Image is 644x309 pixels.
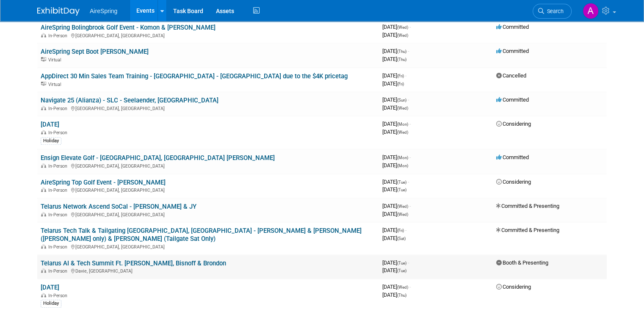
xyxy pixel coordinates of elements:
span: [DATE] [382,56,406,62]
a: Telarus AI & Tech Summit Ft. [PERSON_NAME], Bisnoff & Brondon [41,259,226,267]
span: Committed [496,154,529,160]
div: [GEOGRAPHIC_DATA], [GEOGRAPHIC_DATA] [41,162,376,169]
img: In-Person Event [41,106,46,110]
span: (Tue) [397,180,406,185]
span: (Tue) [397,261,406,265]
div: [GEOGRAPHIC_DATA], [GEOGRAPHIC_DATA] [41,105,376,111]
span: In-Person [48,188,70,193]
span: Committed & Presenting [496,203,559,209]
span: In-Person [48,212,70,218]
span: (Wed) [397,33,408,38]
span: (Tue) [397,188,406,192]
span: [DATE] [382,105,408,111]
span: (Wed) [397,25,408,30]
img: In-Person Event [41,293,46,297]
span: - [409,154,411,160]
span: - [409,121,411,127]
a: [DATE] [41,284,59,291]
span: (Fri) [397,228,404,233]
span: - [409,203,411,209]
span: - [408,97,409,103]
span: [DATE] [382,48,409,54]
span: [DATE] [382,292,406,298]
img: In-Person Event [41,244,46,248]
span: (Sat) [397,236,406,241]
span: [DATE] [382,162,408,168]
span: AireSpring [90,8,117,14]
span: Booth & Presenting [496,259,548,266]
a: AireSpring Sept Boot [PERSON_NAME] [41,48,149,55]
span: [DATE] [382,129,408,135]
span: [DATE] [382,32,408,38]
span: (Wed) [397,106,408,110]
span: (Mon) [397,122,408,127]
span: In-Person [48,268,70,274]
img: In-Person Event [41,163,46,168]
span: - [409,24,411,30]
span: - [405,227,406,233]
span: [DATE] [382,72,406,79]
span: Considering [496,179,531,185]
img: In-Person Event [41,188,46,192]
span: (Thu) [397,293,406,298]
img: Virtual Event [41,82,46,86]
span: In-Person [48,130,70,135]
span: [DATE] [382,154,411,160]
span: (Mon) [397,163,408,168]
span: In-Person [48,106,70,111]
img: ExhibitDay [37,7,80,16]
span: (Wed) [397,204,408,209]
span: - [408,48,409,54]
span: (Tue) [397,268,406,273]
img: Virtual Event [41,57,46,61]
span: In-Person [48,33,70,39]
span: [DATE] [382,24,411,30]
img: Angie Handal [583,3,599,19]
span: (Thu) [397,57,406,62]
span: Cancelled [496,72,526,79]
img: In-Person Event [41,130,46,134]
span: Committed & Presenting [496,227,559,233]
a: Search [533,4,572,19]
span: [DATE] [382,227,406,233]
a: Navigate 25 (Alianza) - SLC - Seelaender, [GEOGRAPHIC_DATA] [41,97,218,104]
span: - [405,72,406,79]
span: (Wed) [397,212,408,217]
img: In-Person Event [41,268,46,273]
div: [GEOGRAPHIC_DATA], [GEOGRAPHIC_DATA] [41,32,376,39]
div: Holiday [41,300,61,307]
span: Virtual [48,57,64,63]
span: [DATE] [382,203,411,209]
span: (Fri) [397,74,404,78]
span: Considering [496,284,531,290]
div: [GEOGRAPHIC_DATA], [GEOGRAPHIC_DATA] [41,186,376,193]
a: Ensign Elevate Golf - [GEOGRAPHIC_DATA], [GEOGRAPHIC_DATA] [PERSON_NAME] [41,154,275,162]
a: AireSpring Bolingbrook Golf Event - Komon & [PERSON_NAME] [41,24,216,31]
span: Search [544,8,564,14]
span: (Thu) [397,49,406,54]
a: Telarus Network Ascend SoCal - [PERSON_NAME] & JY [41,203,196,210]
img: In-Person Event [41,212,46,216]
span: (Fri) [397,82,404,86]
span: - [408,179,409,185]
span: (Mon) [397,155,408,160]
span: [DATE] [382,211,408,217]
span: [DATE] [382,235,406,241]
span: Committed [496,97,529,103]
span: [DATE] [382,97,409,103]
span: In-Person [48,163,70,169]
span: Committed [496,48,529,54]
span: - [409,284,411,290]
div: Holiday [41,137,61,145]
span: - [408,259,409,266]
span: [DATE] [382,186,406,193]
a: [DATE] [41,121,59,128]
span: Committed [496,24,529,30]
span: [DATE] [382,80,404,87]
a: AppDirect 30 Min Sales Team Training - [GEOGRAPHIC_DATA] - [GEOGRAPHIC_DATA] due to the $4K pricetag [41,72,348,80]
a: AireSpring Top Golf Event - [PERSON_NAME] [41,179,166,186]
span: In-Person [48,244,70,250]
div: [GEOGRAPHIC_DATA], [GEOGRAPHIC_DATA] [41,211,376,218]
span: Considering [496,121,531,127]
span: [DATE] [382,179,409,185]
